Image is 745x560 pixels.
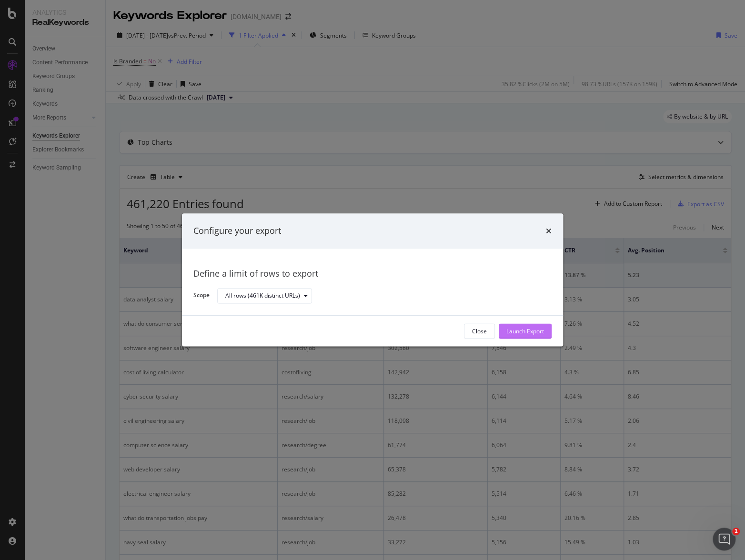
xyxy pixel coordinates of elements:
div: modal [182,213,563,346]
div: All rows (461K distinct URLs) [225,293,300,299]
button: All rows (461K distinct URLs) [217,288,312,303]
div: Launch Export [506,327,544,335]
button: Close [464,324,495,339]
label: Scope [193,291,210,302]
span: 1 [732,528,740,535]
div: Close [472,327,487,335]
div: Define a limit of rows to export [193,268,552,280]
button: Launch Export [499,324,552,339]
iframe: Intercom live chat [713,528,735,550]
div: times [546,225,552,237]
div: Configure your export [193,225,281,237]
